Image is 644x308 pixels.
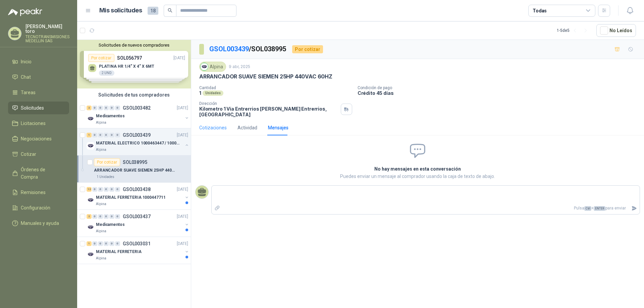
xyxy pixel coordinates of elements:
[21,73,31,81] span: Chat
[209,44,287,54] p: / SOL038995
[177,213,188,220] p: [DATE]
[87,196,95,204] img: Company Logo
[77,40,191,88] div: Solicitudes de nuevos compradoresPor cotizarSOL056797[DATE] PLATINA HR 1/4” X 4” X 6MT2 UNDPor co...
[99,6,142,15] h1: Mis solicitudes
[358,85,641,90] p: Condición de pago
[177,186,188,193] p: [DATE]
[94,158,120,166] div: Por cotizar
[98,241,103,246] div: 0
[21,58,32,65] span: Inicio
[96,201,106,207] p: Alpina
[123,187,151,192] p: GSOL003438
[201,63,208,70] img: Company Logo
[77,88,191,101] div: Solicitudes de tus compradores
[98,187,103,192] div: 0
[109,241,114,246] div: 0
[96,249,142,255] p: MATERIAL FERRETERIA
[123,133,151,137] p: GSOL003439
[98,133,103,137] div: 0
[212,202,223,214] label: Adjuntar archivos
[115,214,120,219] div: 0
[77,156,191,183] a: Por cotizarSOL038995ARRANCADOR SUAVE SIEMEN 25HP 440VAC 60HZ1 Unidades
[87,185,190,207] a: 12 0 0 0 0 0 GSOL003438[DATE] Company LogoMATERIAL FERRETERIA 1000447711Alpina
[21,89,36,96] span: Tareas
[21,189,46,196] span: Remisiones
[94,167,177,174] p: ARRANCADOR SUAVE SIEMEN 25HP 440VAC 60HZ
[177,105,188,111] p: [DATE]
[199,73,332,80] p: ARRANCADOR SUAVE SIEMEN 25HP 440VAC 60HZ
[87,104,190,125] a: 2 0 0 0 0 0 GSOL003482[DATE] Company LogoMedicamentosAlpina
[87,240,190,261] a: 1 0 0 0 0 0 GSOL003031[DATE] Company LogoMATERIAL FERRETERIAAlpina
[87,241,92,246] div: 1
[96,229,106,234] p: Alpina
[96,222,125,228] p: Medicamentos
[123,214,151,219] p: GSOL003437
[92,214,97,219] div: 0
[104,214,109,219] div: 0
[98,106,103,110] div: 0
[94,174,117,180] div: 1 Unidades
[8,186,69,199] a: Remisiones
[8,217,69,230] a: Manuales y ayuda
[87,223,95,231] img: Company Logo
[87,187,92,192] div: 12
[199,101,338,106] p: Dirección
[199,124,227,131] div: Cotizaciones
[8,102,69,114] a: Solicitudes
[104,133,109,137] div: 0
[115,133,120,137] div: 0
[92,133,97,137] div: 0
[294,165,541,173] h2: No hay mensajes en esta conversación
[168,8,172,13] span: search
[148,7,158,15] span: 18
[98,214,103,219] div: 0
[25,35,69,43] p: TECNOTRANSMISIONES MEDELLIN SAS
[177,132,188,138] p: [DATE]
[25,24,69,34] p: [PERSON_NAME] toro
[8,148,69,161] a: Cotizar
[109,187,114,192] div: 0
[80,43,188,48] button: Solicitudes de nuevos compradores
[177,241,188,247] p: [DATE]
[358,90,641,96] p: Crédito 45 días
[96,194,165,201] p: MATERIAL FERRETERIA 1000447711
[21,204,50,211] span: Configuración
[92,106,97,110] div: 0
[199,62,226,72] div: Alpina
[8,55,69,68] a: Inicio
[87,133,92,137] div: 1
[96,147,106,152] p: Alpina
[533,7,547,14] div: Todas
[123,106,151,110] p: GSOL003482
[8,163,69,183] a: Órdenes de Compra
[87,106,92,110] div: 2
[199,90,201,96] p: 1
[115,106,120,110] div: 0
[87,115,95,123] img: Company Logo
[8,8,42,16] img: Logo peakr
[104,106,109,110] div: 0
[8,132,69,145] a: Negociaciones
[87,214,92,219] div: 2
[223,202,629,214] p: Pulsa + para enviar
[237,124,257,131] div: Actividad
[87,142,95,150] img: Company Logo
[109,106,114,110] div: 0
[268,124,288,131] div: Mensajes
[123,241,151,246] p: GSOL003031
[115,187,120,192] div: 0
[199,106,338,117] p: Kilometro 1 Vía Entrerrios [PERSON_NAME] Entrerrios , [GEOGRAPHIC_DATA]
[203,90,223,96] div: Unidades
[104,187,109,192] div: 0
[92,187,97,192] div: 0
[96,140,179,146] p: MATERIAL ELECTRICO 1000463447 / 1000465800
[594,206,605,211] span: ENTER
[123,160,147,165] p: SOL038995
[21,104,44,112] span: Solicitudes
[87,250,95,258] img: Company Logo
[8,86,69,99] a: Tareas
[292,45,323,53] div: Por cotizar
[115,241,120,246] div: 0
[87,212,190,234] a: 2 0 0 0 0 0 GSOL003437[DATE] Company LogoMedicamentosAlpina
[8,201,69,214] a: Configuración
